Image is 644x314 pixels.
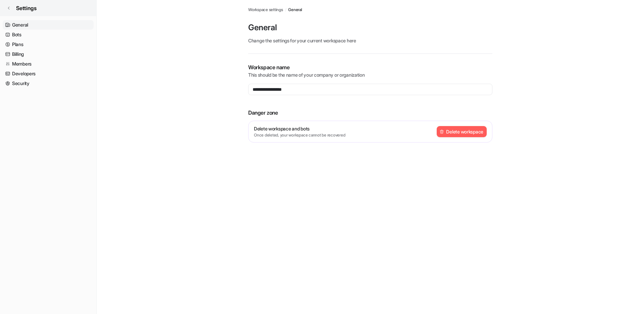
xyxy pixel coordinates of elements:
[248,109,492,117] p: Danger zone
[248,37,492,44] p: Change the settings for your current workspace here
[248,71,492,78] p: This should be the name of your company or organization
[288,7,302,13] a: General
[254,132,345,138] p: Once deleted, your workspace cannot be recovered
[248,63,492,71] p: Workspace name
[248,22,492,33] p: General
[3,40,94,49] a: Plans
[254,125,345,132] p: Delete workspace and bots
[3,59,94,69] a: Members
[3,49,94,59] a: Billing
[285,7,286,13] span: /
[3,30,94,39] a: Bots
[3,79,94,88] a: Security
[437,126,487,137] button: Delete workspace
[3,20,94,30] a: General
[248,7,283,13] a: Workspace settings
[3,69,94,78] a: Developers
[16,4,37,12] span: Settings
